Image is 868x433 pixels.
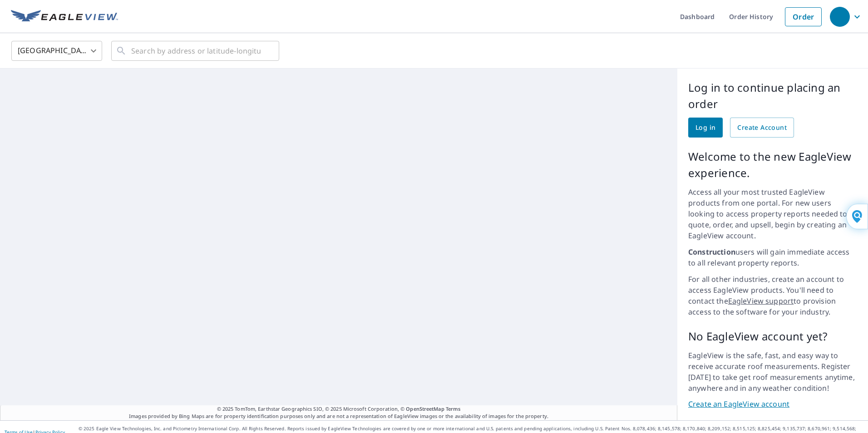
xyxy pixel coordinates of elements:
p: Log in to continue placing an order [688,79,857,112]
p: For all other industries, create an account to access EagleView products. You'll need to contact ... [688,274,857,317]
p: EagleView is the safe, fast, and easy way to receive accurate roof measurements. Register [DATE] ... [688,350,857,394]
span: © 2025 TomTom, Earthstar Geographics SIO, © 2025 Microsoft Corporation, © [217,405,461,413]
span: Create Account [737,122,787,133]
span: Log in [695,122,715,133]
input: Search by address or latitude-longitude [131,38,261,64]
p: Welcome to the new EagleView experience. [688,148,857,181]
strong: Construction [688,247,735,257]
p: users will gain immediate access to all relevant property reports. [688,246,857,268]
a: Create an EagleView account [688,399,857,409]
img: EV Logo [11,10,118,24]
div: [GEOGRAPHIC_DATA] [11,38,102,64]
a: Terms [446,405,461,412]
p: No EagleView account yet? [688,328,857,344]
a: EagleView support [728,296,794,306]
a: Log in [688,118,723,138]
p: Access all your most trusted EagleView products from one portal. For new users looking to access ... [688,187,857,241]
a: OpenStreetMap [406,405,444,412]
a: Order [785,7,822,26]
a: Create Account [730,118,794,138]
